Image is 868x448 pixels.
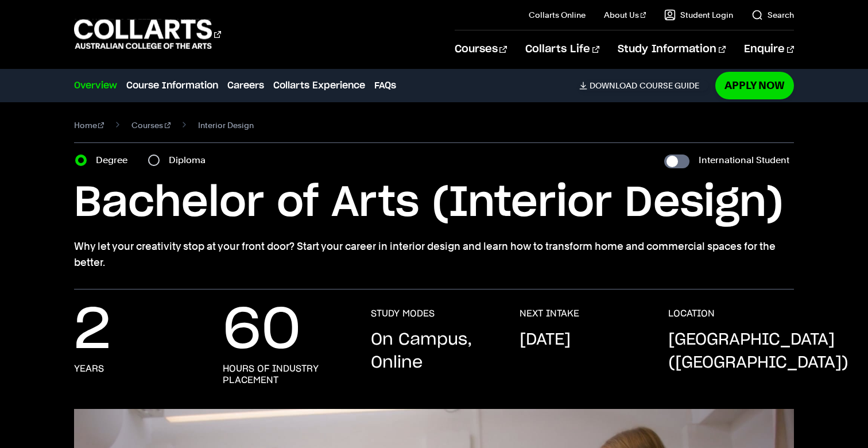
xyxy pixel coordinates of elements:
[198,117,254,133] span: Interior Design
[131,117,170,133] a: Courses
[74,79,117,92] a: Overview
[668,329,848,374] p: [GEOGRAPHIC_DATA] ([GEOGRAPHIC_DATA])
[371,329,497,374] p: On Campus, Online
[520,308,579,319] h3: NEXT INTAKE
[169,152,212,168] label: Diploma
[74,238,795,271] p: Why let your creativity stop at your front door? Start your career in interior design and learn h...
[520,329,571,352] p: [DATE]
[590,80,637,91] span: Download
[126,79,218,92] a: Course Information
[618,30,726,68] a: Study Information
[227,79,264,92] a: Careers
[223,308,301,354] p: 60
[374,79,396,92] a: FAQs
[751,9,794,21] a: Search
[223,363,348,386] h3: hours of industry placement
[699,152,789,168] label: International Student
[455,30,507,68] a: Courses
[74,117,104,133] a: Home
[74,308,111,354] p: 2
[579,80,708,91] a: DownloadCourse Guide
[668,308,715,319] h3: LOCATION
[529,9,586,21] a: Collarts Online
[96,152,134,168] label: Degree
[273,79,365,92] a: Collarts Experience
[371,308,435,319] h3: STUDY MODES
[74,177,795,229] h1: Bachelor of Arts (Interior Design)
[604,9,646,21] a: About Us
[74,18,221,51] div: Go to homepage
[664,9,733,21] a: Student Login
[715,72,794,99] a: Apply Now
[744,30,794,68] a: Enquire
[525,30,599,68] a: Collarts Life
[74,363,104,374] h3: years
